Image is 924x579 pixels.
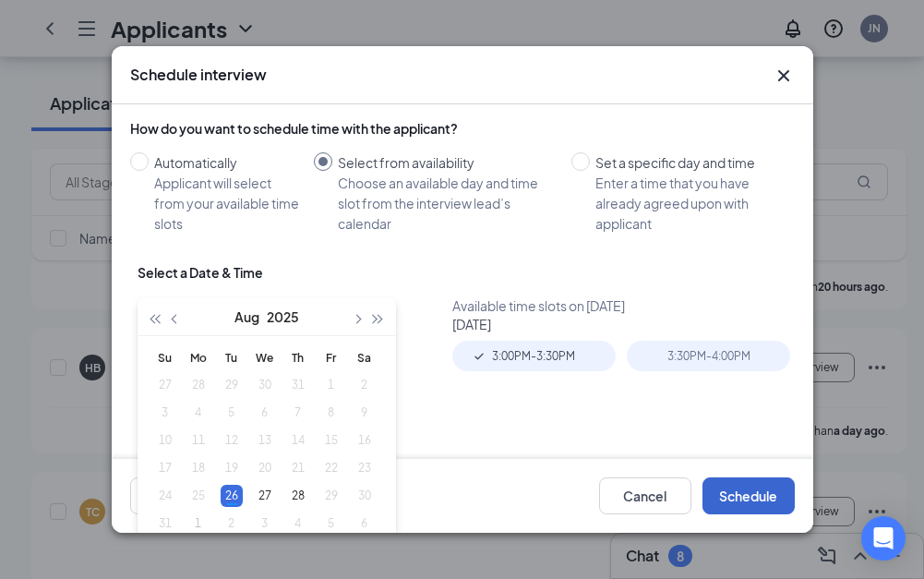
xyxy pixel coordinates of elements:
[248,344,282,371] th: We
[154,152,299,173] div: Automatically
[348,344,381,371] th: Sa
[130,477,320,514] button: EyePreview notification
[452,315,802,333] div: [DATE]
[861,516,906,561] div: Open Intercom Messenger
[627,341,790,371] div: 3:30PM - 4:00PM
[234,298,259,335] button: Aug
[187,513,210,535] div: 1
[452,341,616,371] div: 3:00PM - 3:30PM
[773,65,795,87] svg: Cross
[130,119,795,138] div: How do you want to schedule time with the applicant?
[702,477,795,514] button: Schedule
[338,173,557,234] div: Choose an available day and time slot from the interview lead’s calendar
[130,65,267,85] h3: Schedule interview
[215,482,248,510] td: 2025-08-26
[149,344,182,371] th: Su
[282,344,315,371] th: Th
[338,152,557,173] div: Select from availability
[267,298,299,335] button: 2025
[215,344,248,371] th: Tu
[248,482,282,510] td: 2025-08-27
[254,485,276,507] div: 27
[472,349,486,364] svg: Checkmark
[182,344,215,371] th: Mo
[138,263,263,282] div: Select a Date & Time
[595,152,780,173] div: Set a specific day and time
[452,296,802,315] div: Available time slots on [DATE]
[221,485,243,507] div: 26
[287,485,309,507] div: 28
[773,65,795,87] button: Close
[154,173,299,234] div: Applicant will select from your available time slots
[599,477,691,514] button: Cancel
[282,482,315,510] td: 2025-08-28
[315,344,348,371] th: Fr
[182,510,215,537] td: 2025-09-01
[595,173,780,234] div: Enter a time that you have already agreed upon with applicant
